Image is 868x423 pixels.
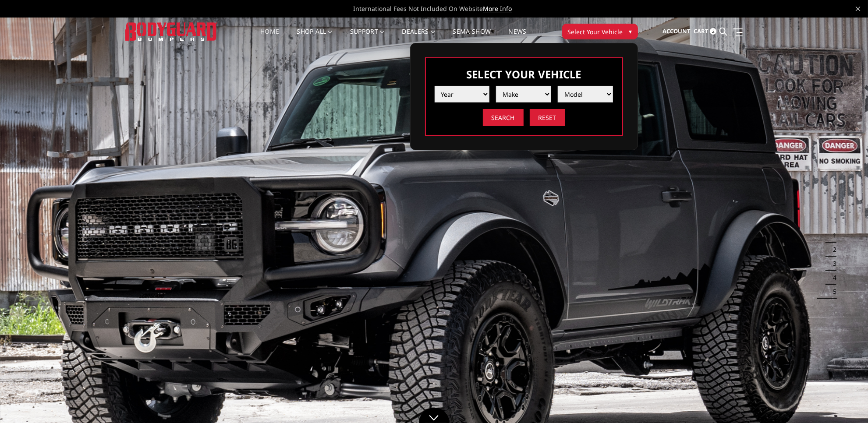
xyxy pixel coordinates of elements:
[828,257,836,271] button: 3 of 5
[694,27,709,35] span: Cart
[562,24,638,39] button: Select Your Vehicle
[694,20,716,43] a: Cart 2
[435,67,613,81] h3: Select Your Vehicle
[297,28,333,46] a: shop all
[828,285,836,299] button: 5 of 5
[568,27,623,36] span: Select Your Vehicle
[419,408,450,423] a: Click to Down
[453,28,491,46] a: SEMA Show
[435,86,490,102] select: Please select the value from list.
[828,271,836,285] button: 4 of 5
[350,28,385,46] a: Support
[496,86,551,102] select: Please select the value from list.
[402,28,436,46] a: Dealers
[629,27,632,36] span: ▾
[530,109,565,126] input: Reset
[828,229,836,243] button: 1 of 5
[483,109,524,126] input: Search
[824,381,868,423] iframe: Chat Widget
[260,28,279,46] a: Home
[125,22,217,40] img: BODYGUARD BUMPERS
[508,28,526,46] a: News
[663,27,691,35] span: Account
[483,4,512,13] a: More Info
[710,28,716,35] span: 2
[663,20,691,43] a: Account
[828,243,836,257] button: 2 of 5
